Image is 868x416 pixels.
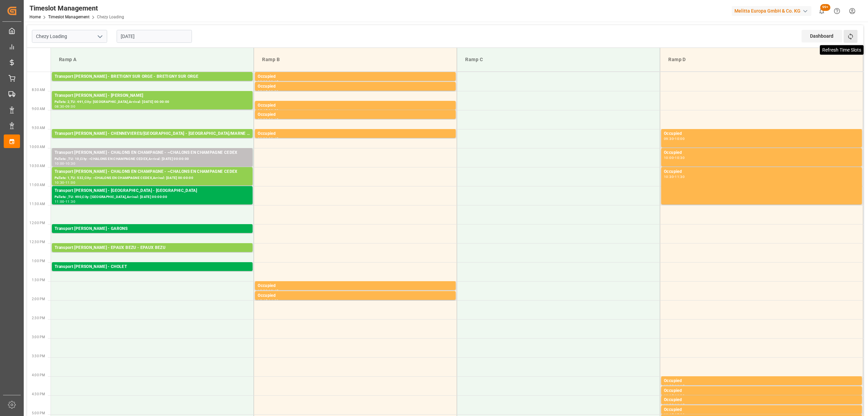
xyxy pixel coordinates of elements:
div: Occupied [258,83,453,90]
div: - [674,137,675,140]
div: 10:30 [664,175,674,178]
div: 13:45 [269,289,278,292]
div: 16:30 [664,403,674,406]
div: Pallets: 24,TU: 1123,City: EPAUX BEZU,Arrival: [DATE] 00:00:00 [55,251,250,257]
span: 2:00 PM [32,297,45,301]
div: 09:30 [258,137,268,140]
div: Transport [PERSON_NAME] - EPAUX BEZU - EPAUX BEZU [55,245,250,251]
div: Ramp D [666,53,857,66]
div: - [268,137,269,140]
span: 2:30 PM [32,316,45,320]
div: 08:30 [269,90,278,93]
div: 10:30 [675,156,685,159]
div: 13:45 [258,299,268,302]
div: Occupied [258,111,453,118]
div: - [64,162,65,165]
div: Transport [PERSON_NAME] - CHENNEVIERES/[GEOGRAPHIC_DATA] - [GEOGRAPHIC_DATA]/MARNE CEDEX [55,130,250,137]
div: 16:45 [675,403,685,406]
div: 10:30 [65,162,75,165]
div: Transport [PERSON_NAME] - [GEOGRAPHIC_DATA] - [GEOGRAPHIC_DATA] [55,187,250,194]
div: Dashboard [802,30,842,42]
span: 99+ [820,4,830,11]
span: 9:30 AM [32,126,45,130]
a: Home [29,15,41,19]
div: Ramp B [259,53,451,66]
div: Transport [PERSON_NAME] - CHALONS EN CHAMPAGNE - ~CHALONS EN CHAMPAGNE CEDEX [55,168,250,175]
div: Pallets: 12,TU: 200,City: [GEOGRAPHIC_DATA]/MARNE CEDEX,Arrival: [DATE] 00:00:00 [55,137,250,143]
div: 16:00 [664,384,674,387]
div: - [674,384,675,387]
a: Timeslot Management [48,15,90,19]
div: Occupied [258,283,453,289]
button: Melitta Europa GmbH & Co. KG [732,4,814,17]
div: Ramp A [56,53,248,66]
div: - [64,181,65,184]
div: Timeslot Management [29,3,124,13]
div: Pallets: ,TU: 32,City: [GEOGRAPHIC_DATA],Arrival: [DATE] 00:00:00 [55,80,250,86]
span: 11:30 AM [29,202,45,206]
div: 08:15 [269,80,278,83]
div: 08:00 [258,80,268,83]
div: Transport [PERSON_NAME] - BRETIGNY SUR ORGE - BRETIGNY SUR ORGE [55,73,250,80]
div: 08:45 [258,109,268,112]
div: - [674,394,675,397]
span: 10:00 AM [29,145,45,149]
span: 12:30 PM [29,240,45,244]
div: 11:00 [65,181,75,184]
div: Pallets: ,TU: 58,City: CHOLET,Arrival: [DATE] 00:00:00 [55,270,250,276]
div: - [268,80,269,83]
div: Transport [PERSON_NAME] - [PERSON_NAME] [55,92,250,99]
div: Occupied [258,292,453,299]
span: 11:00 AM [29,183,45,187]
span: 8:30 AM [32,88,45,92]
div: 09:30 [664,137,674,140]
div: Occupied [258,130,453,137]
span: 3:00 PM [32,335,45,339]
div: Pallets: 1,TU: 532,City: ~CHALONS EN CHAMPAGNE CEDEX,Arrival: [DATE] 00:00:00 [55,175,250,181]
div: 10:00 [675,137,685,140]
div: 10:00 [55,162,64,165]
div: Occupied [664,406,859,413]
div: Melitta Europa GmbH & Co. KG [732,6,811,16]
div: 09:15 [269,118,278,121]
div: 10:00 [664,156,674,159]
div: Occupied [664,378,859,384]
div: Occupied [258,73,453,80]
div: Pallets: 2,TU: 491,City: [GEOGRAPHIC_DATA],Arrival: [DATE] 00:00:00 [55,99,250,105]
div: Occupied [258,102,453,109]
div: Occupied [664,397,859,403]
div: - [268,90,269,93]
div: Transport [PERSON_NAME] - CHALONS EN CHAMPAGNE - ~CHALONS EN CHAMPAGNE CEDEX [55,149,250,156]
div: - [64,200,65,203]
button: show 100 new notifications [814,3,829,19]
span: 1:00 PM [32,259,45,263]
div: Pallets: ,TU: 490,City: [GEOGRAPHIC_DATA],Arrival: [DATE] 00:00:00 [55,194,250,200]
div: 11:30 [675,175,685,178]
div: - [268,118,269,121]
div: 08:30 [55,105,64,108]
button: Help Center [829,3,845,19]
div: Pallets: ,TU: 10,City: ~CHALONS EN CHAMPAGNE CEDEX,Arrival: [DATE] 00:00:00 [55,156,250,162]
span: 4:30 PM [32,392,45,396]
div: Occupied [664,130,859,137]
span: 10:30 AM [29,164,45,168]
div: Occupied [664,149,859,156]
span: 3:30 PM [32,354,45,358]
div: - [674,175,675,178]
div: 08:15 [258,90,268,93]
div: - [64,105,65,108]
div: 09:00 [258,118,268,121]
div: Occupied [664,168,859,175]
div: 11:30 [65,200,75,203]
div: Ramp C [462,53,654,66]
div: 09:00 [65,105,75,108]
div: Pallets: 11,TU: 739,City: [GEOGRAPHIC_DATA],Arrival: [DATE] 00:00:00 [55,232,250,238]
span: 12:00 PM [29,221,45,225]
div: - [268,299,269,302]
div: 16:30 [675,394,685,397]
div: Transport [PERSON_NAME] - CHOLET [55,264,250,270]
div: 09:45 [269,137,278,140]
input: DD-MM-YYYY [117,30,192,43]
div: - [268,289,269,292]
div: 09:00 [269,109,278,112]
